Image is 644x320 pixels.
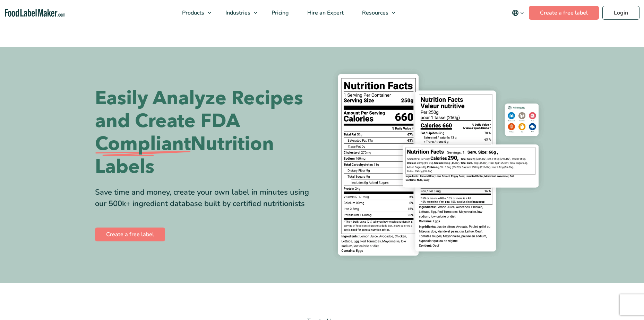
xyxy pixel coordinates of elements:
span: Resources [360,9,389,17]
span: Pricing [269,9,290,17]
h1: Easily Analyze Recipes and Create FDA Nutrition Labels [95,87,317,178]
a: Create a free label [95,228,165,241]
span: Hire an Expert [305,9,344,17]
a: Create a free label [529,6,599,20]
div: Save time and money, create your own label in minutes using our 500k+ ingredient database built b... [95,187,317,210]
span: Products [180,9,205,17]
a: Login [602,6,639,20]
span: Compliant [95,133,191,155]
span: Industries [223,9,251,17]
